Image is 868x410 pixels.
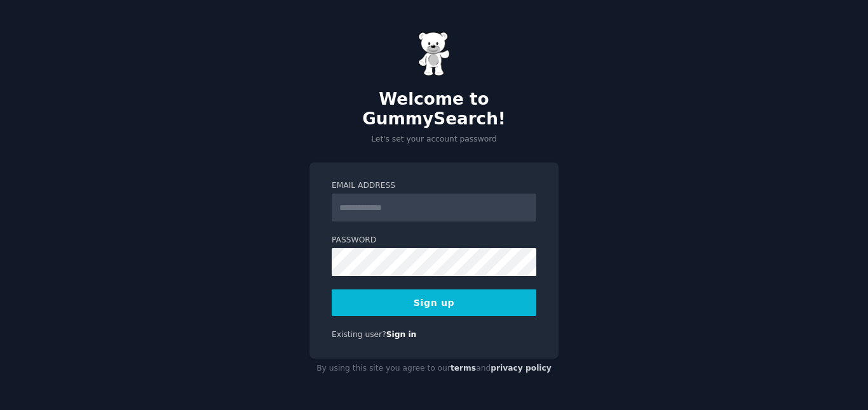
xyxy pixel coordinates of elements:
h2: Welcome to GummySearch! [309,89,559,129]
a: Sign in [386,330,417,339]
a: terms [451,364,476,373]
p: Let's set your account password [309,134,559,145]
label: Password [332,235,536,246]
label: Email Address [332,180,536,192]
img: Gummy Bear [418,32,450,76]
span: Existing user? [332,330,386,339]
button: Sign up [332,289,536,316]
a: privacy policy [491,364,552,373]
div: By using this site you agree to our and [309,359,559,379]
